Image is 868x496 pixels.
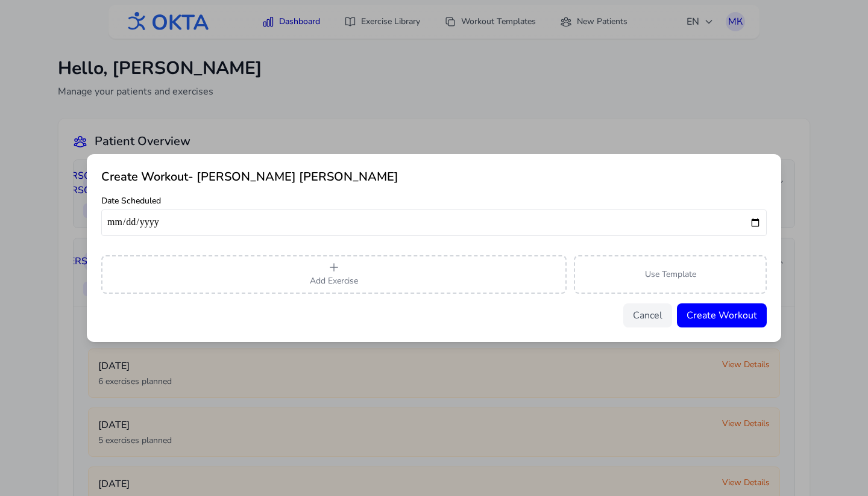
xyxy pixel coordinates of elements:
span: Add Exercise [310,275,358,287]
h2: Create Workout - [PERSON_NAME] [PERSON_NAME] [101,169,767,185]
button: Use Template [574,255,767,294]
span: Use Template [645,268,696,281]
button: Create Workout [677,303,767,327]
button: Cancel [623,303,672,327]
label: Date Scheduled [101,195,767,207]
button: Add Exercise [101,255,567,294]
